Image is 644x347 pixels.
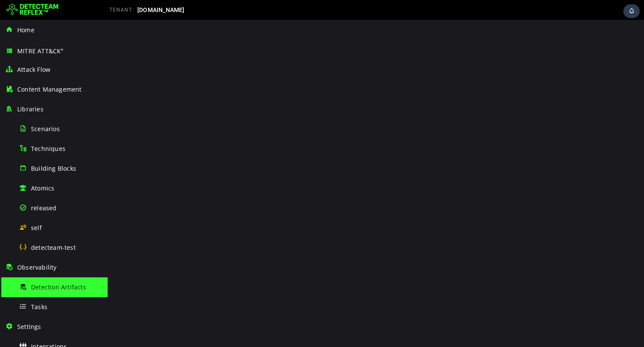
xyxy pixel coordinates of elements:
[17,263,57,271] span: Observability
[31,125,60,133] span: Scenarios
[17,26,34,34] span: Home
[137,6,185,13] span: [DOMAIN_NAME]
[17,322,41,331] span: Settings
[31,144,65,153] span: Techniques
[31,303,47,311] span: Tasks
[61,48,63,52] sup: ®
[31,243,76,252] span: detecteam-test
[109,7,134,13] span: TENANT:
[31,283,86,291] span: Detection Artifacts
[31,164,76,172] span: Building Blocks
[17,47,64,55] span: MITRE ATT&CK
[17,105,43,113] span: Libraries
[17,85,82,93] span: Content Management
[31,224,42,232] span: self
[17,65,50,74] span: Attack Flow
[31,204,57,212] span: released
[6,3,59,17] img: Detecteam logo
[623,4,640,18] div: Task Notifications
[31,184,54,192] span: Atomics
